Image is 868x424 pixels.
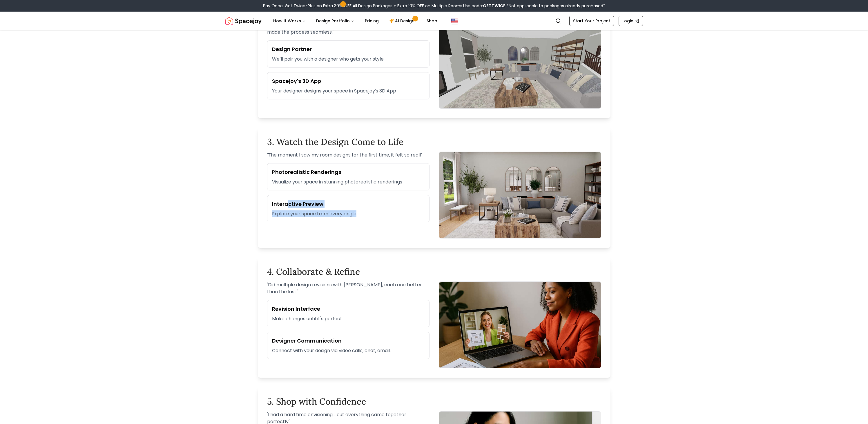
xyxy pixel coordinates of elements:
[225,15,262,27] a: Spacejoy
[505,3,605,9] span: *Not applicable to packages already purchased*
[483,3,505,9] b: GETTWICE
[272,179,425,185] p: Visualize your space in stunning photorealistic renderings
[269,15,310,27] button: How It Works
[272,45,425,53] h3: Design Partner
[272,337,425,345] h3: Designer Communication
[267,396,601,407] h2: 5. Shop with Confidence
[272,56,425,63] p: We’ll pair you with a designer who gets your style.
[439,281,601,368] img: Collaborate with Spacejoy designer
[385,15,421,27] a: AI Design
[439,152,601,239] img: Photorealisitc designs by Spacejoy
[272,200,425,208] h3: Interactive Preview
[225,15,262,27] img: Spacejoy Logo
[272,315,425,322] p: Make changes until it's perfect
[272,77,425,85] h3: Spacejoy's 3D App
[451,17,458,24] img: United States
[272,210,425,217] p: Explore your space from every angle
[463,3,505,9] span: Use code:
[269,15,442,27] nav: Main
[439,22,601,109] img: 3D App Design
[311,15,359,27] button: Design Portfolio
[360,15,383,27] a: Pricing
[569,16,614,26] a: Start Your Project
[267,137,601,147] h2: 3. Watch the Design Come to Life
[267,266,601,277] h2: 4. Collaborate & Refine
[267,281,430,295] p: ' Did multiple design revisions with [PERSON_NAME], each one better than the last. '
[272,168,425,176] h3: Photorealistic Renderings
[619,16,643,26] a: Login
[422,15,442,27] a: Shop
[272,305,425,313] h3: Revision Interface
[272,88,425,94] p: Your designer designs your space in Spacejoy's 3D App
[225,12,643,30] nav: Global
[263,3,605,9] div: Pay Once, Get Twice-Plus an Extra 30% OFF All Design Packages + Extra 10% OFF on Multiple Rooms.
[267,152,430,159] p: ' The moment I saw my room designs for the first time, it felt so real! '
[272,347,425,354] p: Connect with your design via video calls, chat, email.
